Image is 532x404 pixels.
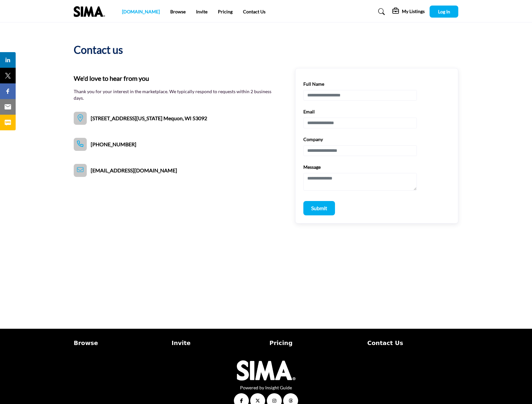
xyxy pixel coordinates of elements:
label: Company [303,136,323,143]
a: Contact Us [367,339,458,347]
p: Thank you for your interest in the marketplace. We typically respond to requests within 2 busines... [74,88,282,101]
p: Submit [311,204,327,212]
img: Site Logo [74,6,108,17]
a: Pricing [269,339,360,347]
img: No Site Logo [237,360,296,381]
a: Contact Us [243,9,266,14]
span: Log In [438,9,450,14]
span: [EMAIL_ADDRESS][DOMAIN_NAME] [91,166,177,174]
h2: Contact us [74,42,123,58]
span: [PHONE_NUMBER] [91,140,136,148]
span: [STREET_ADDRESS][US_STATE] Mequon, WI 53092 [91,114,207,122]
label: Full Name [303,81,324,87]
a: [DOMAIN_NAME] [122,9,160,14]
div: My Listings [392,8,425,16]
a: Powered by Insight Guide [240,385,292,390]
a: Invite [196,9,207,14]
b: We'd love to hear from you [74,73,149,83]
a: Browse [74,339,165,347]
h5: My Listings [402,8,425,14]
button: Submit [303,201,335,215]
a: Search [372,7,389,17]
label: Message [303,164,321,170]
label: Email [303,108,315,115]
a: Pricing [218,9,233,14]
button: Log In [430,6,458,18]
a: Invite [172,339,263,347]
a: Browse [170,9,186,14]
